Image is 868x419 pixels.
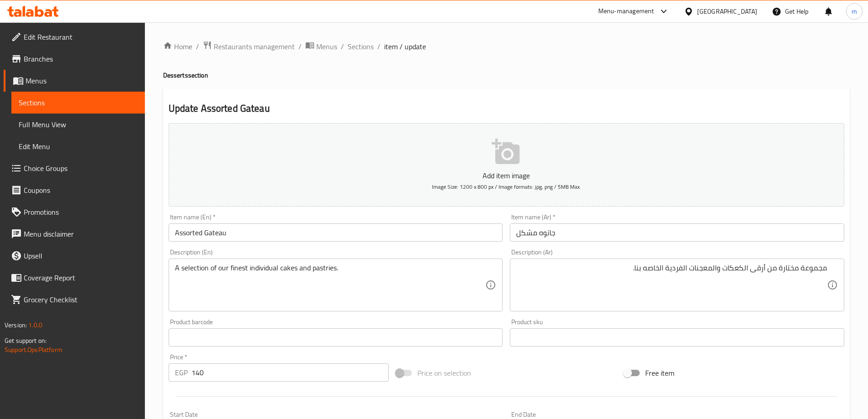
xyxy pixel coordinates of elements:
[316,41,337,52] span: Menus
[4,179,145,201] a: Coupons
[4,201,145,223] a: Promotions
[348,41,374,52] a: Sections
[183,170,830,181] p: Add item image
[169,223,503,242] input: Enter name En
[19,97,138,108] span: Sections
[203,41,295,52] a: Restaurants management
[4,223,145,245] a: Menu disclaimer
[4,245,145,267] a: Upsell
[510,223,844,242] input: Enter name Ar
[5,344,62,356] a: Support.OpsPlatform
[4,70,145,92] a: Menus
[24,163,138,174] span: Choice Groups
[24,185,138,196] span: Coupons
[175,367,188,378] p: EGP
[417,367,471,378] span: Price on selection
[697,6,757,16] div: [GEOGRAPHIC_DATA]
[516,264,827,307] textarea: مجموعة مختارة من أرقى الكعكات والمعجنات الفردية الخاصه بنا.
[377,41,380,52] li: /
[305,41,337,52] a: Menus
[169,102,844,115] h2: Update Assorted Gateau
[432,181,581,192] span: Image Size: 1200 x 800 px / Image formats: jpg, png / 5MB Max.
[175,264,486,307] textarea: A selection of our finest individual cakes and pastries.
[598,6,654,17] div: Menu-management
[298,41,302,52] li: /
[191,363,389,382] input: Please enter price
[24,250,138,261] span: Upsell
[341,41,344,52] li: /
[28,319,42,331] span: 1.0.0
[163,41,850,52] nav: breadcrumb
[645,367,674,378] span: Free item
[169,328,503,347] input: Please enter product barcode
[19,119,138,130] span: Full Menu View
[4,157,145,179] a: Choice Groups
[24,294,138,305] span: Grocery Checklist
[169,123,844,207] button: Add item imageImage Size: 1200 x 800 px / Image formats: jpg, png / 5MB Max.
[196,41,199,52] li: /
[24,272,138,283] span: Coverage Report
[11,114,145,135] a: Full Menu View
[11,92,145,114] a: Sections
[163,71,850,80] h4: Desserts section
[24,53,138,64] span: Branches
[4,26,145,48] a: Edit Restaurant
[214,41,295,52] span: Restaurants management
[4,267,145,289] a: Coverage Report
[4,289,145,310] a: Grocery Checklist
[19,141,138,152] span: Edit Menu
[24,207,138,217] span: Promotions
[5,335,46,347] span: Get support on:
[4,48,145,70] a: Branches
[11,135,145,157] a: Edit Menu
[5,319,27,331] span: Version:
[24,31,138,42] span: Edit Restaurant
[510,328,844,347] input: Please enter product sku
[26,75,138,86] span: Menus
[163,41,192,52] a: Home
[24,228,138,239] span: Menu disclaimer
[384,41,426,52] span: item / update
[852,6,857,16] span: m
